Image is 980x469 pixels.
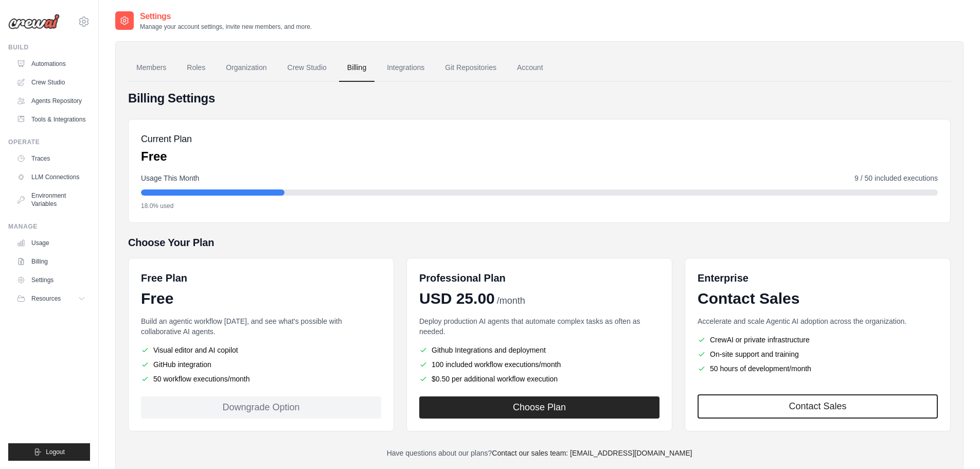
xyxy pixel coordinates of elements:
[8,43,90,51] div: Build
[128,448,951,458] p: Have questions about our plans?
[698,271,938,285] h6: Enterprise
[141,316,381,337] p: Build an agentic workflow [DATE], and see what's possible with collaborative AI agents.
[12,150,90,167] a: Traces
[698,289,938,308] div: Contact Sales
[379,54,433,82] a: Integrations
[141,374,381,384] li: 50 workflow executions/month
[46,448,65,456] span: Logout
[698,394,938,419] a: Contact Sales
[141,271,187,285] h6: Free Plan
[8,443,90,461] button: Logout
[497,294,525,308] span: /month
[12,169,90,185] a: LLM Connections
[31,294,61,303] span: Resources
[179,54,213,82] a: Roles
[8,14,60,29] img: Logo
[141,289,381,308] div: Free
[141,396,381,419] div: Downgrade Option
[419,345,660,355] li: Github Integrations and deployment
[12,74,90,91] a: Crew Studio
[128,235,951,250] h5: Choose Your Plan
[419,374,660,384] li: $0.50 per additional workflow execution
[141,202,173,210] span: 18.0% used
[419,271,506,285] h6: Professional Plan
[419,359,660,370] li: 100 included workflow executions/month
[437,54,505,82] a: Git Repositories
[12,253,90,270] a: Billing
[279,54,335,82] a: Crew Studio
[140,23,312,31] p: Manage your account settings, invite new members, and more.
[698,349,938,359] li: On-site support and training
[141,345,381,355] li: Visual editor and AI copilot
[419,396,660,419] button: Choose Plan
[12,272,90,288] a: Settings
[339,54,375,82] a: Billing
[141,173,199,183] span: Usage This Month
[141,132,192,146] h5: Current Plan
[854,173,938,183] span: 9 / 50 included executions
[140,10,312,23] h2: Settings
[218,54,275,82] a: Organization
[419,289,495,308] span: USD 25.00
[698,316,938,326] p: Accelerate and scale Agentic AI adoption across the organization.
[8,222,90,231] div: Manage
[509,54,551,82] a: Account
[12,235,90,251] a: Usage
[12,187,90,212] a: Environment Variables
[698,363,938,374] li: 50 hours of development/month
[698,335,938,345] li: CrewAI or private infrastructure
[12,290,90,307] button: Resources
[8,138,90,146] div: Operate
[141,148,192,165] p: Free
[492,449,692,457] a: Contact our sales team: [EMAIL_ADDRESS][DOMAIN_NAME]
[128,90,951,107] h4: Billing Settings
[419,316,660,337] p: Deploy production AI agents that automate complex tasks as often as needed.
[141,359,381,370] li: GitHub integration
[128,54,174,82] a: Members
[12,111,90,128] a: Tools & Integrations
[12,56,90,72] a: Automations
[12,93,90,109] a: Agents Repository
